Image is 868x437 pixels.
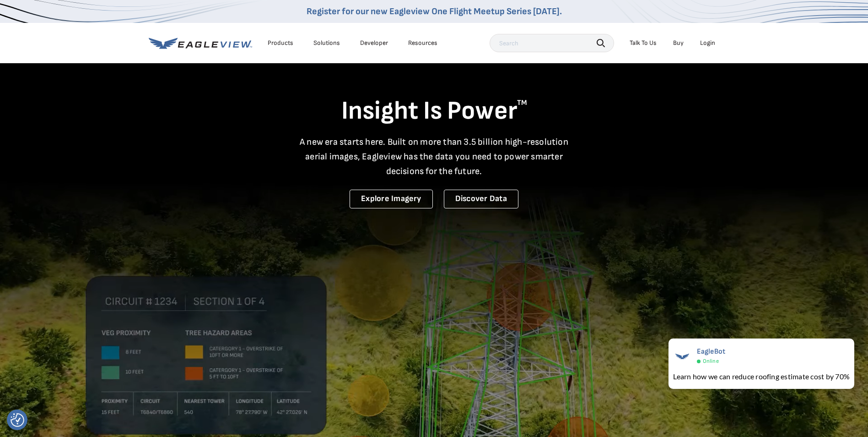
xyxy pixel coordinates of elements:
sup: TM [517,98,527,107]
div: Resources [408,39,437,47]
span: EagleBot [697,347,726,356]
button: Consent Preferences [11,413,24,427]
input: Search [490,34,614,52]
img: Revisit consent button [11,413,24,427]
div: Solutions [313,39,340,47]
a: Developer [360,39,388,47]
div: Products [268,39,293,47]
a: Discover Data [444,190,518,208]
div: Login [700,39,715,47]
div: Talk To Us [630,39,657,47]
a: Register for our new Eagleview One Flight Meetup Series [DATE]. [307,6,562,17]
span: Online [703,358,719,365]
a: Buy [673,39,684,47]
img: EagleBot [673,347,691,366]
div: Learn how we can reduce roofing estimate cost by 70% [673,371,850,382]
a: Explore Imagery [350,190,433,208]
h1: Insight Is Power [149,95,720,127]
p: A new era starts here. Built on more than 3.5 billion high-resolution aerial images, Eagleview ha... [294,135,574,179]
